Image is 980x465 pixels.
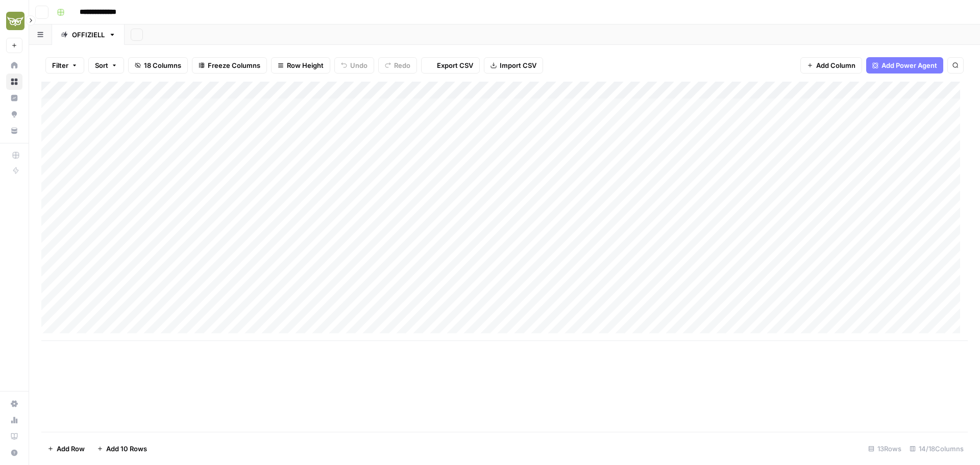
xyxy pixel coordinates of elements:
[52,25,125,45] a: OFFIZIELL
[6,123,22,139] a: Your Data
[72,30,105,40] div: OFFIZIELL
[128,57,188,74] button: 18 Columns
[421,57,480,74] button: Export CSV
[437,60,473,70] span: Export CSV
[6,57,22,74] a: Home
[6,396,22,412] a: Settings
[106,444,147,454] span: Add 10 Rows
[6,74,22,90] a: Browse
[6,428,22,445] a: Learning Hub
[192,57,267,74] button: Freeze Columns
[287,60,324,70] span: Row Height
[6,412,22,428] a: Usage
[881,60,937,70] span: Add Power Agent
[800,57,862,74] button: Add Column
[45,57,84,74] button: Filter
[6,445,22,461] button: Help + Support
[866,57,943,74] button: Add Power Agent
[394,60,410,70] span: Redo
[52,60,68,70] span: Filter
[350,60,367,70] span: Undo
[905,440,968,457] div: 14/18 Columns
[144,60,181,70] span: 18 Columns
[6,8,22,34] button: Workspace: Evergreen Media
[864,440,905,457] div: 13 Rows
[57,444,85,454] span: Add Row
[271,57,330,74] button: Row Height
[6,106,22,123] a: Opportunities
[208,60,260,70] span: Freeze Columns
[378,57,417,74] button: Redo
[500,60,536,70] span: Import CSV
[816,60,855,70] span: Add Column
[91,440,153,457] button: Add 10 Rows
[334,57,374,74] button: Undo
[6,90,22,106] a: Insights
[41,440,91,457] button: Add Row
[95,60,108,70] span: Sort
[484,57,543,74] button: Import CSV
[6,12,24,30] img: Evergreen Media Logo
[88,57,124,74] button: Sort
